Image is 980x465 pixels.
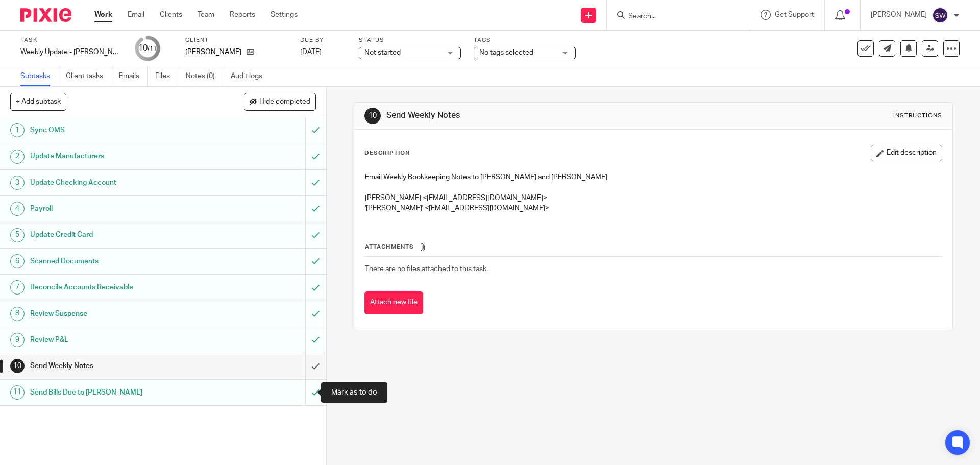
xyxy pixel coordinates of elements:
div: 8 [10,307,24,321]
small: /11 [148,46,157,52]
h1: Payroll [30,201,207,216]
img: svg%3E [932,7,948,23]
span: Not started [364,49,401,56]
button: Edit description [871,145,942,161]
label: Tags [474,36,576,44]
div: 3 [10,176,24,190]
h1: Send Bills Due to [PERSON_NAME] [30,385,207,400]
a: Email [128,10,144,20]
h1: Sync OMS [30,123,207,138]
div: 10 [10,359,24,373]
div: 4 [10,202,24,216]
label: Status [359,36,461,44]
span: No tags selected [479,49,533,56]
span: Get Support [775,11,814,18]
h1: Update Manufacturers [30,149,207,164]
label: Client [185,36,287,44]
div: 1 [10,123,24,137]
button: + Add subtask [10,93,66,110]
span: Attachments [365,244,414,250]
h1: Send Weekly Notes [30,358,207,374]
img: Pixie [20,8,71,22]
a: Client tasks [66,66,111,86]
a: Audit logs [231,66,270,86]
p: Email Weekly Bookkeeping Notes to [PERSON_NAME] and [PERSON_NAME] [365,172,941,182]
a: Settings [271,10,298,20]
div: 5 [10,228,24,242]
a: Reports [230,10,255,20]
label: Task [20,36,122,44]
a: Clients [160,10,182,20]
div: 10 [138,42,157,54]
div: 2 [10,150,24,164]
h1: Update Credit Card [30,227,207,242]
a: Emails [119,66,148,86]
span: There are no files attached to this task. [365,265,488,273]
span: Hide completed [259,98,310,106]
a: Notes (0) [186,66,223,86]
div: Weekly Update - [PERSON_NAME] [20,47,122,57]
div: 7 [10,280,24,295]
button: Attach new file [364,291,423,314]
button: Hide completed [244,93,316,110]
h1: Update Checking Account [30,175,207,190]
a: Work [94,10,112,20]
p: [PERSON_NAME] [871,10,927,20]
div: 6 [10,254,24,268]
div: Weekly Update - Oberbeck [20,47,122,57]
a: Team [198,10,214,20]
div: Instructions [893,112,942,120]
h1: Send Weekly Notes [386,110,675,121]
h1: Reconcile Accounts Receivable [30,280,207,295]
a: Files [155,66,178,86]
p: '[PERSON_NAME]' <[EMAIL_ADDRESS][DOMAIN_NAME]> [365,203,941,213]
h1: Review P&L [30,332,207,348]
label: Due by [300,36,346,44]
div: 10 [364,108,381,124]
p: [PERSON_NAME] [185,47,241,57]
p: [PERSON_NAME] <[EMAIL_ADDRESS][DOMAIN_NAME]> [365,193,941,203]
input: Search [627,12,719,21]
span: [DATE] [300,48,322,56]
div: 11 [10,385,24,400]
h1: Scanned Documents [30,254,207,269]
p: Description [364,149,410,157]
a: Subtasks [20,66,58,86]
div: 9 [10,333,24,347]
h1: Review Suspense [30,306,207,322]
